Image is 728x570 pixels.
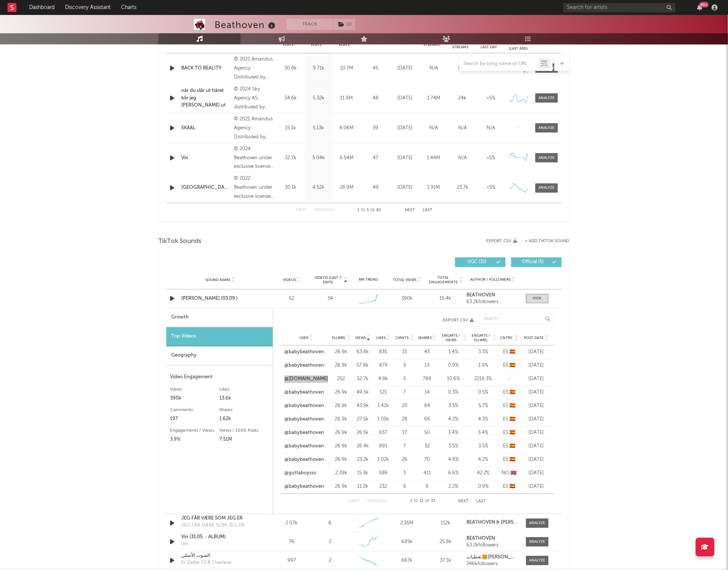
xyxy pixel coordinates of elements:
div: 84 [418,403,437,410]
span: Fllwrs. [332,336,346,341]
div: [DATE] [522,443,550,450]
div: 7 [395,389,414,397]
div: JEG FÅR VÆRE SOM JEG ER [181,522,244,530]
div: 47 [363,154,389,162]
div: 1.74M [421,95,446,102]
div: 70 [418,456,437,464]
div: 3 [395,470,414,477]
span: Cmnts. [395,336,410,341]
div: 6.54M [334,154,359,162]
div: [DATE] [392,95,417,102]
div: 99 + [700,2,709,7]
div: 2.39k [332,470,351,477]
div: 63.8k [354,349,371,356]
div: Vin [181,541,188,548]
div: [DATE] [522,429,550,437]
div: 390k [170,394,220,403]
div: Beathoven [215,19,277,31]
div: 2.2 % [440,483,466,491]
strong: BEATHOVEN [467,293,496,298]
a: SKAAL [181,124,230,132]
div: 788 [418,376,437,383]
div: 42.2 % [470,470,496,477]
a: [GEOGRAPHIC_DATA] [181,184,230,192]
button: Official(5) [511,258,562,267]
div: 6 [328,520,331,527]
div: 3.3 % [470,349,496,356]
div: 5 [395,376,414,383]
div: 34 [327,295,333,303]
div: 5.32k [306,95,331,102]
div: 26.9k [332,362,351,370]
div: 23.2k [354,456,371,464]
span: Shares [418,336,432,341]
div: Views / 1000 Posts [220,426,269,435]
div: 667k [390,557,425,565]
div: Vin [181,154,230,162]
span: of [425,500,429,503]
a: @babybeathoven [284,429,324,437]
div: 24k [450,95,475,102]
a: Vin (31.05. - ALBUM) [181,534,259,541]
div: ES [500,362,519,370]
div: ES [500,456,519,464]
span: ( 2 ) [333,19,356,30]
div: ES [500,443,519,450]
button: Track [287,19,333,30]
div: 3.9% [170,435,220,444]
span: Videos (last 7 days) [313,276,343,285]
div: Shares [220,406,269,415]
div: 26 [395,456,414,464]
div: 9 [395,362,414,370]
div: 15.3k [354,470,371,477]
div: 346k followers [467,562,519,567]
div: 10.6 % [440,376,466,383]
div: 43.9k [354,403,371,410]
div: 197 [170,415,220,424]
div: [DATE] [522,403,550,410]
a: @[DOMAIN_NAME] [284,376,328,383]
a: تغطيات🍔[PERSON_NAME]🤳 [467,555,519,560]
span: Total Views [393,278,417,283]
div: 3.5 % [440,403,466,410]
button: Next [405,209,415,213]
div: N/A [479,124,504,132]
div: 4.52k [306,184,331,192]
div: الصوت الأصلي [181,552,259,560]
strong: BEATHOVEN & [PERSON_NAME] [467,520,540,525]
div: 835 [375,349,392,356]
div: 7.51M [220,435,269,444]
div: 23.7k [450,184,475,192]
div: <5% [479,95,504,102]
div: Geography [166,346,273,366]
div: 4.06M [334,124,359,132]
div: © 2021 Amandus Agency. Distributed by ADA Nordic - A Division of Warner Music Group [234,55,275,82]
div: 52.7k [354,376,371,383]
div: Growth [166,308,273,327]
div: 15.4k [428,295,463,303]
div: 1.9 % [470,362,496,370]
div: © 2021 Amandus Agency. Distributed by ADA Nordic - A Division of Warner Music Group [234,115,275,142]
span: 🇳🇴 [511,471,517,476]
div: 26.9k [332,403,351,410]
div: ES [500,429,519,437]
span: Videos [283,278,296,283]
span: of [371,209,375,212]
div: 0.9 % [440,362,466,370]
div: 0.5 % [470,389,496,397]
div: 1.42k [375,403,392,410]
div: 26.9k [332,443,351,450]
button: 99+ [697,4,703,10]
div: 34.6k [278,95,303,102]
a: når du slår ut håret blir jeg [PERSON_NAME] ut [181,87,230,109]
a: BEATHOVEN & [PERSON_NAME] [467,520,519,526]
div: 6 [395,483,414,491]
div: 4.8k [375,376,392,383]
div: 5.7 % [470,403,496,410]
div: 252 [332,376,351,383]
a: BEATHOVEN [467,293,519,298]
div: JEG FÅR VÆRE SOM JEG ER [181,515,259,523]
span: 🇪🇸 [510,444,516,449]
div: 26.4k [354,443,371,450]
div: 15 [395,349,414,356]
